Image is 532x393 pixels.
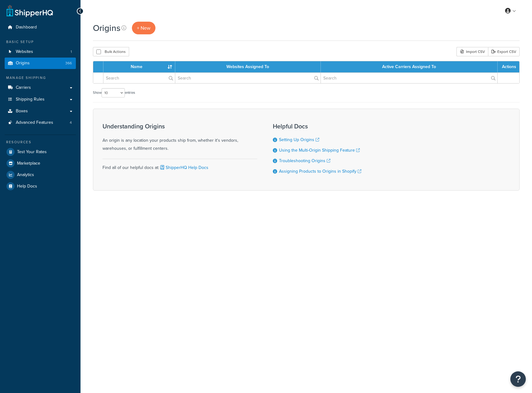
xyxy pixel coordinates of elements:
span: Dashboard [16,25,37,30]
a: Websites 1 [5,46,76,58]
span: Analytics [17,172,34,178]
a: ShipperHQ Help Docs [159,164,208,171]
h3: Helpful Docs [273,123,361,130]
span: 366 [65,61,72,66]
th: Active Carriers Assigned To [321,61,498,72]
a: + New [132,22,155,34]
span: Origins [16,61,30,66]
span: Help Docs [17,184,37,189]
a: Advanced Features 4 [5,117,76,128]
a: ShipperHQ Home [7,5,53,17]
span: Test Your Rates [17,149,47,155]
a: Assigning Products to Origins in Shopify [279,168,361,175]
li: Websites [5,46,76,58]
span: + New [137,24,150,32]
h3: Understanding Origins [102,123,257,130]
a: Marketplace [5,158,76,169]
a: Help Docs [5,181,76,192]
label: Show entries [93,88,135,97]
li: Advanced Features [5,117,76,128]
button: Open Resource Center [510,371,526,387]
div: Import CSV [456,47,488,56]
a: Shipping Rules [5,94,76,105]
a: Carriers [5,82,76,93]
span: Websites [16,49,33,54]
div: An origin is any location your products ship from, whether it's vendors, warehouses, or fulfillme... [102,123,257,153]
li: Origins [5,58,76,69]
h1: Origins [93,22,120,34]
input: Search [321,73,497,83]
a: Troubleshooting Origins [279,158,330,164]
a: Setting Up Origins [279,136,319,143]
a: Boxes [5,106,76,117]
input: Search [103,73,175,83]
div: Find all of our helpful docs at: [102,159,257,172]
a: Using the Multi-Origin Shipping Feature [279,147,360,153]
a: Origins 366 [5,58,76,69]
span: 4 [70,120,72,125]
input: Search [175,73,320,83]
span: Shipping Rules [16,97,45,102]
a: Export CSV [488,47,520,56]
span: Carriers [16,85,31,90]
button: Bulk Actions [93,47,129,56]
a: Analytics [5,169,76,180]
select: Showentries [102,88,125,97]
div: Basic Setup [5,39,76,45]
span: Marketplace [17,161,40,166]
div: Manage Shipping [5,75,76,80]
div: Resources [5,140,76,145]
span: 1 [71,49,72,54]
span: Boxes [16,109,28,114]
a: Dashboard [5,22,76,33]
a: Test Your Rates [5,146,76,158]
th: Name [103,61,175,72]
th: Actions [498,61,519,72]
span: Advanced Features [16,120,53,125]
th: Websites Assigned To [175,61,321,72]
